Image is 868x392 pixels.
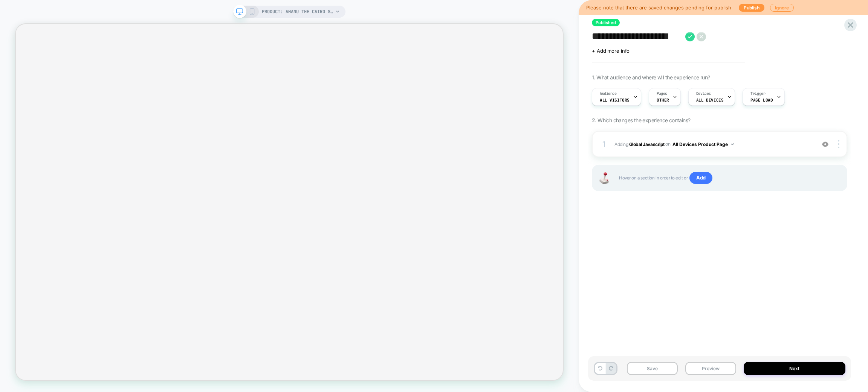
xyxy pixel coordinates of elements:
div: 1 [600,137,608,151]
span: Page Load [750,97,773,103]
span: Adding [614,140,811,149]
span: 2. Which changes the experience contains? [592,117,690,123]
button: Ignore [770,4,794,12]
img: Joystick [596,172,611,184]
button: Next [744,362,845,375]
button: All Devices Product Page [672,140,734,149]
span: on [665,140,670,148]
b: Global Javascript [629,141,665,147]
span: PRODUCT: AMANU The Cairo Sandal [chocolate] [262,6,333,18]
span: Audience [600,91,617,96]
button: Preview [685,362,736,375]
span: Add [689,172,712,184]
button: Save [627,362,678,375]
img: close [838,140,839,148]
span: All Visitors [600,97,630,103]
button: Publish [739,4,764,12]
span: Published [592,19,620,26]
span: Hover on a section in order to edit or [619,172,839,184]
span: Pages [657,91,667,96]
img: crossed eye [822,141,828,147]
span: Devices [696,91,711,96]
span: Trigger [750,91,765,96]
span: + Add more info [592,48,630,54]
span: ALL DEVICES [696,97,723,103]
img: down arrow [731,143,734,145]
span: OTHER [657,97,669,103]
span: 1. What audience and where will the experience run? [592,74,710,81]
